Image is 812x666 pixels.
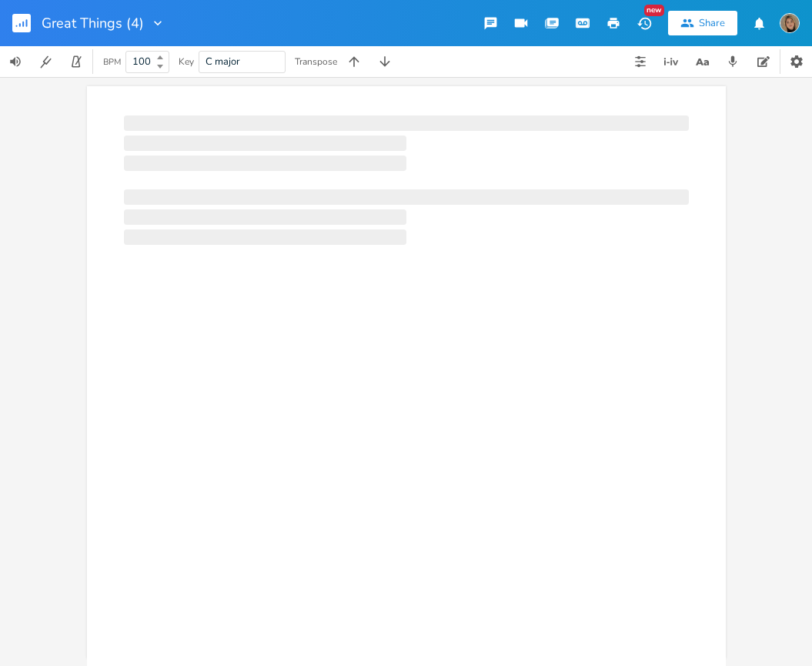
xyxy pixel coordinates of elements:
[179,57,194,66] div: Key
[780,13,800,33] img: Fior Murua
[699,16,725,30] div: Share
[668,11,737,35] button: Share
[644,5,664,16] div: New
[206,55,240,69] span: C major
[629,9,660,37] button: New
[103,58,121,66] div: BPM
[295,57,337,66] div: Transpose
[42,16,144,30] span: Great Things (4)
